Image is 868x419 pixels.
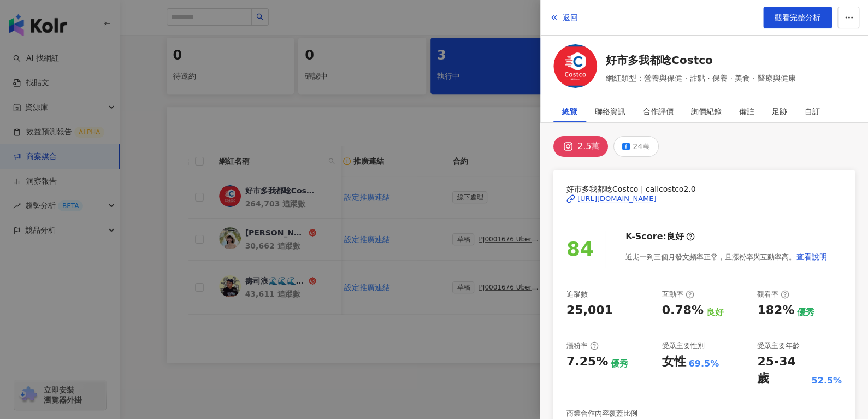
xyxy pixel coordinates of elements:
[625,231,695,243] div: K-Score :
[606,72,795,84] span: 網紅類型：營養與保健 · 甜點 · 保養 · 美食 · 醫療與健康
[553,44,597,88] img: KOL Avatar
[566,341,599,351] div: 漲粉率
[662,353,686,370] div: 女性
[577,194,657,204] div: [URL][DOMAIN_NAME]
[563,13,578,22] span: 返回
[662,302,704,319] div: 0.78%
[805,101,820,122] div: 自訂
[757,353,808,387] div: 25-34 歲
[796,252,827,261] span: 查看說明
[691,101,722,122] div: 詢價紀錄
[553,136,608,157] button: 2.5萬
[566,194,842,204] a: [URL][DOMAIN_NAME]
[797,306,814,318] div: 優秀
[553,44,597,92] a: KOL Avatar
[763,7,832,28] a: 觀看完整分析
[566,409,637,418] div: 商業合作內容覆蓋比例
[613,136,659,157] button: 24萬
[662,341,705,351] div: 受眾主要性別
[625,246,828,268] div: 近期一到三個月發文頻率正常，且漲粉率與互動率高。
[689,358,719,370] div: 69.5%
[662,290,694,299] div: 互動率
[775,13,820,22] span: 觀看完整分析
[633,139,650,154] div: 24萬
[757,302,794,319] div: 182%
[566,302,613,319] div: 25,001
[595,101,625,122] div: 聯絡資訊
[566,183,842,195] span: 好市多我都唸Costco | callcostco2.0
[666,231,684,243] div: 良好
[549,7,578,28] button: 返回
[772,101,787,122] div: 足跡
[796,246,828,268] button: 查看說明
[566,353,608,370] div: 7.25%
[757,290,789,299] div: 觀看率
[566,234,594,265] div: 84
[706,306,724,318] div: 良好
[566,290,588,299] div: 追蹤數
[606,52,795,68] a: 好市多我都唸Costco
[611,358,628,370] div: 優秀
[811,375,842,387] div: 52.5%
[739,101,754,122] div: 備註
[562,101,577,122] div: 總覽
[757,341,800,351] div: 受眾主要年齡
[643,101,674,122] div: 合作評價
[577,139,600,154] div: 2.5萬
